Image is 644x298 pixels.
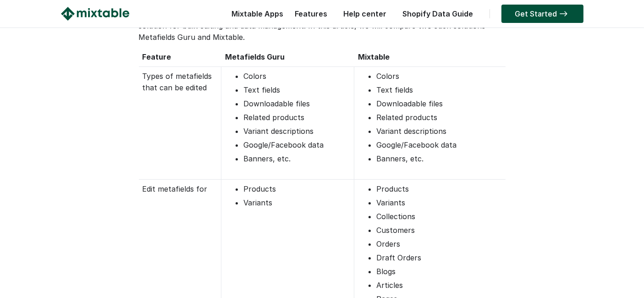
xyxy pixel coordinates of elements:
[139,67,221,180] td: Types of metafields that can be edited
[61,7,129,21] img: Mixtable logo
[376,266,501,277] li: Blogs
[376,252,501,264] li: Draft Orders
[501,5,583,23] a: Get Started
[376,126,501,137] li: Variant descriptions
[376,280,501,291] li: Articles
[376,84,501,96] li: Text fields
[376,183,501,195] li: Products
[398,9,478,18] a: Shopify Data Guide
[376,153,501,165] li: Banners, etc.
[243,126,350,137] li: Variant descriptions
[291,9,332,18] a: Features
[376,71,501,82] li: Colors
[243,71,350,82] li: Colors
[376,98,501,110] li: Downloadable files
[376,211,501,222] li: Collections
[376,238,501,250] li: Orders
[376,112,501,123] li: Related products
[243,183,350,195] li: Products
[243,98,350,110] li: Downloadable files
[376,225,501,236] li: Customers
[139,48,221,67] th: Feature
[227,7,284,25] div: Mixtable Apps
[243,197,350,209] li: Variants
[339,9,391,18] a: Help center
[243,84,350,96] li: Text fields
[376,139,501,151] li: Google/Facebook data
[221,48,354,67] th: Metafields Guru
[354,48,505,67] th: Mixtable
[243,153,350,165] li: Banners, etc.
[376,197,501,209] li: Variants
[243,112,350,123] li: Related products
[557,11,570,17] img: arrow-right.svg
[243,139,350,151] li: Google/Facebook data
